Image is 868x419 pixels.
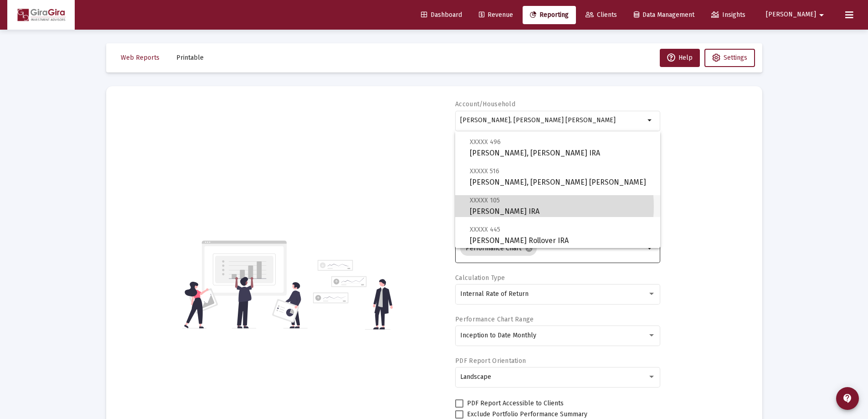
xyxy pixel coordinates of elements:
[667,54,693,62] span: Help
[14,6,68,24] img: Dashboard
[645,115,656,126] mat-icon: arrow_drop_down
[479,11,513,19] span: Revenue
[470,226,500,233] span: XXXXX 445
[634,11,694,19] span: Data Management
[523,6,576,24] a: Reporting
[525,244,533,253] mat-icon: cancel
[182,239,308,330] img: reporting
[460,331,536,339] span: Inception to Date Monthly
[842,393,853,404] mat-icon: contact_support
[455,357,526,365] label: PDF Report Orientation
[645,243,656,254] mat-icon: arrow_drop_down
[414,6,469,24] a: Dashboard
[704,49,755,67] button: Settings
[816,6,827,24] mat-icon: arrow_drop_down
[455,100,515,108] label: Account/Household
[586,11,617,19] span: Clients
[578,6,624,24] a: Clients
[627,6,702,24] a: Data Management
[460,241,537,256] mat-chip: Performance Chart
[470,224,653,246] span: [PERSON_NAME] Rollover IRA
[460,239,645,258] mat-chip-list: Selection
[724,54,747,62] span: Settings
[176,54,204,62] span: Printable
[470,167,499,175] span: XXXXX 516
[704,6,753,24] a: Insights
[472,6,520,24] a: Revenue
[470,138,501,146] span: XXXXX 496
[460,290,529,298] span: Internal Rate of Return
[530,11,569,19] span: Reporting
[169,49,211,67] button: Printable
[766,11,816,19] span: [PERSON_NAME]
[467,398,564,409] span: PDF Report Accessible to Clients
[470,197,500,204] span: XXXXX 105
[711,11,745,19] span: Insights
[421,11,462,19] span: Dashboard
[470,136,653,159] span: [PERSON_NAME], [PERSON_NAME] IRA
[470,166,653,188] span: [PERSON_NAME], [PERSON_NAME] [PERSON_NAME]
[313,260,393,330] img: reporting-alt
[455,274,505,282] label: Calculation Type
[470,195,653,217] span: [PERSON_NAME] IRA
[755,5,838,24] button: [PERSON_NAME]
[660,49,700,67] button: Help
[460,117,645,124] input: Search or select an account or household
[455,316,534,323] label: Performance Chart Range
[113,49,167,67] button: Web Reports
[121,54,159,62] span: Web Reports
[460,373,491,381] span: Landscape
